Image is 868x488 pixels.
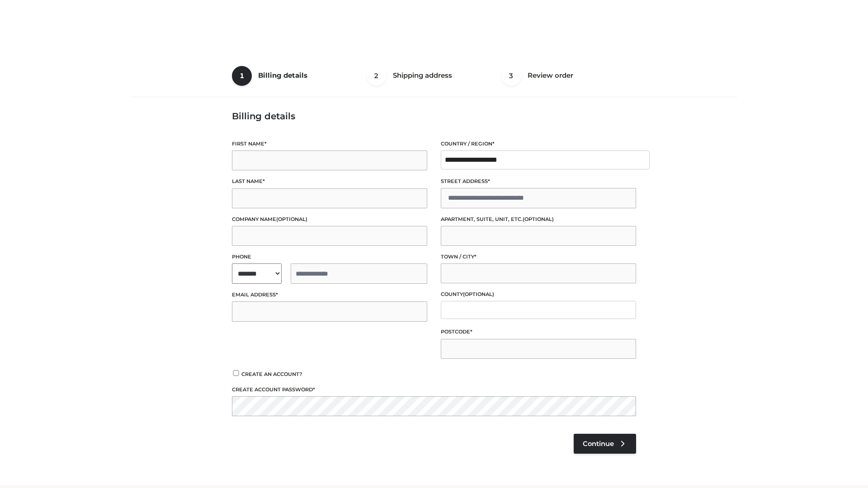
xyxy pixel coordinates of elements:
label: County [441,290,636,299]
a: Continue [574,434,636,454]
span: Shipping address [393,71,452,80]
label: Town / City [441,253,636,261]
span: 1 [232,66,252,86]
label: Postcode [441,328,636,336]
label: Phone [232,253,427,261]
span: Billing details [258,71,307,80]
label: Email address [232,291,427,299]
label: Country / Region [441,140,636,148]
span: 2 [367,66,387,86]
h3: Billing details [232,111,636,122]
span: (optional) [463,291,494,297]
span: 3 [501,66,521,86]
label: Street address [441,177,636,186]
label: Last name [232,177,427,186]
span: (optional) [276,216,307,222]
input: Create an account? [232,370,240,376]
label: Company name [232,215,427,224]
span: Continue [583,440,614,448]
span: (optional) [523,216,554,222]
label: Create account password [232,385,636,394]
label: First name [232,140,427,148]
span: Review order [528,71,573,80]
span: Create an account? [241,371,302,377]
label: Apartment, suite, unit, etc. [441,215,636,224]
